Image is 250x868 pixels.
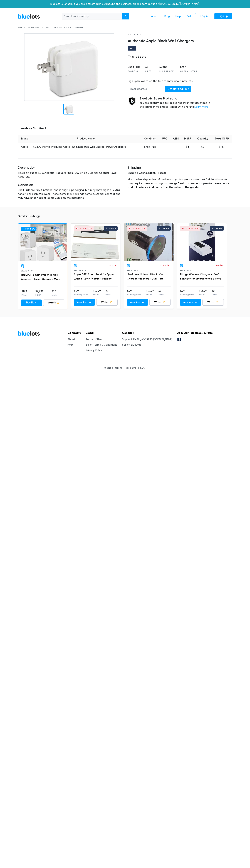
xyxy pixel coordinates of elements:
[213,264,224,267] p: 4 days left
[149,299,171,306] a: Watch
[128,97,137,106] img: buyer_protection_shield-3b65640a83011c7d3ede35a8e5a80bfdfaa6a97447f0071c1475b91a4b0b3d01.png
[214,13,232,19] a: Sign Up
[140,97,214,101] h5: BlueLots Buyer Protection
[128,86,165,92] input: Email address
[184,13,194,20] a: Sell
[133,48,135,49] div: 71
[127,273,164,280] a: MaxBoost Universal Rapid Car Charger Adaptors - Dual Port
[141,135,159,143] th: Condition
[18,143,31,151] td: Apple
[185,228,199,229] div: Live Auction
[181,143,194,151] td: $15
[148,13,162,20] a: About
[165,86,191,92] button: Get Notified First
[68,343,73,346] a: Help
[180,273,221,280] a: Elixage Wireless Charger + UV-C Sanitizer for Smartphones & More
[35,293,44,297] p: MSRP
[194,105,208,108] a: Learn more
[194,143,211,151] td: 48
[128,166,232,170] h5: Shipping
[18,331,40,336] a: BlueLots
[18,214,232,218] h5: Similar Listings
[156,171,166,174] span: 1 Parcel
[180,270,192,271] span: Brand New
[133,338,172,341] a: [EMAIL_ADDRESS][DOMAIN_NAME]
[18,171,122,179] p: This lot includes 48 Authentic Products Apple 12W Single USB Wall Charger Power Adapters.
[212,293,217,296] p: Units
[18,188,122,200] p: Shelf Pulls are fully functional and in original packaging, but may show signs of extra handling ...
[24,33,114,101] img: 0a8c34bc-3dfd-4dfc-99e8-69b4acc12303-1727733614.jpg
[127,293,141,296] p: Starting Price
[62,13,122,20] input: Search for inventory
[195,13,213,19] a: Log In
[177,223,227,261] a: Live Auction 0 bids
[180,70,197,73] div: Original Retail
[180,289,194,296] li: $99
[122,338,172,341] li: Support:
[18,26,232,29] div: Home / Liquidation / Authentic Apple Block Wall Chargers
[74,289,88,296] li: $99
[146,293,154,296] p: MSRP
[128,55,214,59] div: This lot sold!
[128,178,232,189] p: Most orders ship within 1-3 business days, but please note that freight shipments may require a f...
[146,289,154,296] li: $1,749
[107,264,118,267] p: 3 days left
[105,289,110,296] li: 25
[162,228,169,229] div: 0 bids
[128,33,214,36] div: Electronics
[18,367,232,369] p: © 2025 BLUELOTS • [GEOGRAPHIC_DATA]
[18,14,40,19] a: BlueLots
[21,227,37,231] h6: Buy Now
[18,166,122,170] h5: Description
[128,171,232,175] p: Shipping Configuration:
[180,65,197,69] div: $767
[199,293,207,296] p: MSRP
[211,135,232,143] th: Total MSRP
[79,228,93,229] div: Live Auction
[159,293,164,296] p: Units
[109,228,116,229] div: 0 bids
[74,299,95,306] a: View Auction
[31,135,141,143] th: Product Name
[122,331,172,335] h5: Contact
[52,290,57,297] li: 100
[68,331,81,335] h5: Company
[127,289,141,296] li: $99
[96,299,118,306] a: Watch
[132,228,146,229] div: Live Auction
[122,343,141,346] a: Sell on BlueLots
[68,338,75,341] a: About
[162,13,173,20] a: Blog
[52,293,57,297] p: Units
[127,299,148,306] a: View Auction
[145,65,154,69] div: 48
[128,70,140,73] div: Condition
[105,293,110,296] p: Units
[21,290,27,297] li: $199
[124,223,174,261] a: Live Auction 0 bids
[21,270,33,272] span: Brand New
[35,290,44,297] li: $2,999
[86,331,117,335] h5: Legal
[140,97,214,109] div: You are guaranteed to receive the inventory described in the listing or we'll make it right with ...
[128,182,229,189] strong: BlueLots does not operate a warehouse and all orders ship directly from the seller of the goods.
[21,300,42,306] a: Buy Now
[159,70,175,73] div: Per Unit Cost
[141,143,159,151] td: Shelf Pulls
[18,126,232,130] h5: Inventory Manifest
[71,223,120,261] a: Live Auction 0 bids
[211,143,232,151] td: $767
[159,135,170,143] th: UPC
[212,289,217,296] li: 30
[128,39,214,43] h4: Authentic Apple Block Wall Chargers
[43,300,64,306] a: Watch
[180,299,201,306] a: View Auction
[170,135,181,143] th: ASIN
[21,293,27,297] p: Price
[159,289,164,296] li: 50
[93,289,101,296] li: $1,249
[18,224,67,261] a: Buy Now
[199,289,207,296] li: $1,499
[127,270,138,271] span: Brand New
[194,135,211,143] th: Quantity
